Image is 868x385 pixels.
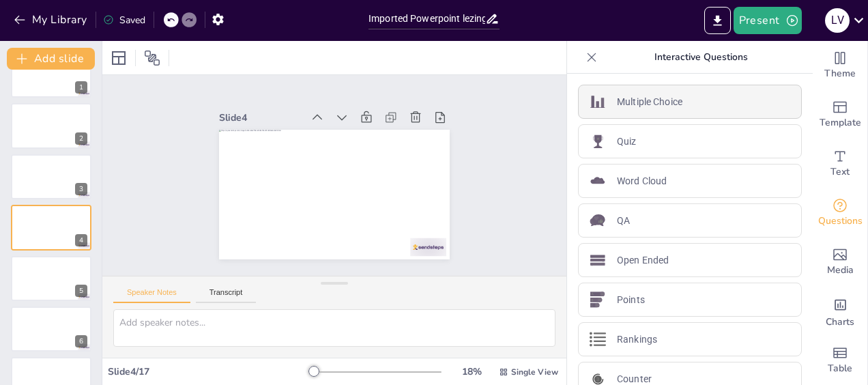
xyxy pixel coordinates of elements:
[828,361,852,376] span: Table
[11,205,91,250] div: 4
[108,365,310,378] div: Slide 4 / 17
[825,8,850,33] div: L v
[75,285,87,297] div: 5
[617,174,667,188] p: Word Cloud
[75,183,87,195] div: 3
[734,7,802,34] button: Present
[108,47,130,69] div: Layout
[813,238,867,287] div: Add images, graphics, shapes or video
[75,335,87,347] div: 6
[617,253,669,268] p: Open Ended
[455,365,488,378] div: 18 %
[103,14,145,27] div: Saved
[75,132,87,145] div: 2
[590,133,606,149] img: Quiz icon
[617,332,657,347] p: Rankings
[813,188,867,238] div: Get real-time input from your audience
[813,287,867,336] div: Add charts and graphs
[617,214,630,228] p: QA
[75,81,87,94] div: 1
[11,256,91,301] div: 5
[590,94,606,110] img: Multiple Choice icon
[590,212,606,229] img: QA icon
[826,315,854,330] span: Charts
[617,134,637,149] p: Quiz
[820,115,861,130] span: Template
[813,90,867,139] div: Add ready made slides
[11,306,91,352] div: 6
[704,7,731,34] button: Export to PowerPoint
[75,234,87,246] div: 4
[830,165,850,180] span: Text
[368,9,485,29] input: Insert title
[827,263,854,278] span: Media
[825,7,850,34] button: L v
[617,95,682,109] p: Multiple Choice
[10,9,93,31] button: My Library
[590,252,606,268] img: Open Ended icon
[196,288,257,303] button: Transcript
[590,173,606,189] img: Word Cloud icon
[511,367,558,377] span: Single View
[272,55,347,115] div: Slide 4
[813,139,867,188] div: Add text boxes
[590,331,606,347] img: Rankings icon
[113,288,190,303] button: Speaker Notes
[818,214,863,229] span: Questions
[11,53,91,98] div: 1
[813,336,867,385] div: Add a table
[813,41,867,90] div: Change the overall theme
[11,103,91,148] div: 2
[824,66,856,81] span: Theme
[7,48,95,70] button: Add slide
[603,41,799,74] p: Interactive Questions
[144,50,160,66] span: Position
[590,291,606,308] img: Points icon
[11,154,91,199] div: 3
[617,293,645,307] p: Points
